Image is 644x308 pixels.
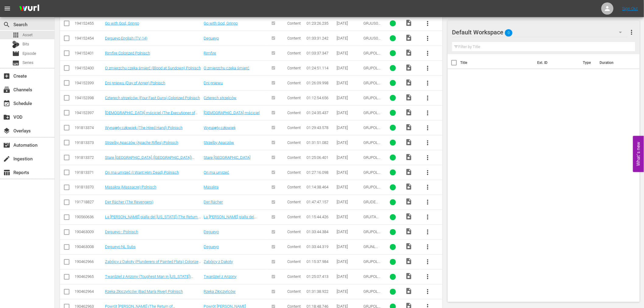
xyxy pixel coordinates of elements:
div: 01:27:16.098 [306,170,335,175]
span: more_vert [424,35,432,42]
div: 01:26:09.998 [306,81,335,85]
div: 194152455 [75,21,103,26]
a: Czterech strzelców [204,96,237,100]
div: 01:33:44.384 [306,230,335,234]
div: [DATE] [337,200,362,205]
span: GRJPOL214 [363,260,380,269]
a: O zmierzchu czeka śmierć [204,66,250,70]
a: O zmierzchu czeka śmierć (Blood at Sundown) Polnisch [105,66,201,70]
div: [DATE] [337,245,362,249]
div: [DATE] [337,275,362,279]
span: Episode [23,51,36,57]
span: more_vert [424,124,432,131]
span: Video [405,243,413,250]
a: La [PERSON_NAME] gialla del [US_STATE] [204,215,257,224]
div: [DATE] [337,125,362,130]
span: Series [23,60,33,66]
a: Degueyo English (TV-14) [105,36,147,40]
span: Video [405,273,413,280]
a: Masakra (Massacre) Polnisch [105,185,156,190]
div: 191718827 [75,200,103,205]
div: 01:24:35.437 [306,110,335,115]
span: Video [405,49,413,56]
a: Twardziel z Arizony (Toughest Man in [US_STATE]) Polnisch [105,275,193,284]
span: Content [287,155,301,160]
div: Bits [12,41,19,48]
span: GRJPOL216 [363,275,380,284]
span: Video [405,288,413,295]
button: more_vert [421,46,435,61]
span: Video [405,64,413,71]
span: Content [287,185,301,190]
span: Video [405,153,413,161]
div: 01:31:38.922 [306,289,335,294]
button: more_vert [421,76,435,90]
span: Content [287,51,301,55]
button: more_vert [421,285,435,299]
div: 190462966 [75,260,103,264]
div: 194152454 [75,36,103,40]
a: [DEMOGRAPHIC_DATA] mściciel (The Executioner of [DEMOGRAPHIC_DATA]) Polnisch [105,110,198,120]
div: 191813374 [75,125,103,130]
span: more_vert [424,154,432,161]
a: Sign Out [622,6,638,11]
span: Ingestion [3,155,10,163]
span: Video [405,79,413,86]
span: Content [287,275,301,279]
span: more_vert [424,20,432,27]
span: more_vert [424,169,432,176]
div: Default Workspace [452,24,628,41]
span: more_vert [424,229,432,236]
a: Der Rächer (The Revengers) [105,200,153,205]
div: 01:31:51.082 [306,140,335,145]
a: Degueyo NL Subs [105,245,136,249]
span: Content [287,230,301,234]
a: Dni gniewu [204,81,223,85]
span: Overlays [3,127,10,135]
a: Dni gniewu (Day of Anger) Polnisch [105,81,165,85]
div: 191813370 [75,185,103,190]
button: more_vert [421,16,435,31]
span: GRJUS0274R [363,36,380,45]
span: Video [405,198,413,205]
a: Go with God, Gringo [105,21,139,26]
span: more_vert [424,214,432,221]
a: Rzeka Złoczyńców (Bad Man's River) Polnisch [105,289,183,294]
span: Video [405,124,413,131]
span: Video [405,258,413,265]
span: GRJPOL224 [363,140,380,149]
a: Degueyo [204,36,219,40]
div: 190463009 [75,230,103,234]
img: ans4CAIJ8jUAAAAAAAAAAAAAAAAAAAAAAAAgQb4GAAAAAAAAAAAAAAAAAAAAAAAAJMjXAAAAAAAAAAAAAAAAAAAAAAAAgAT5G... [15,2,44,16]
div: [DATE] [337,215,362,219]
div: 194152401 [75,51,103,55]
span: Content [287,215,301,219]
span: Video [405,34,413,41]
a: Zabójcy z Dakoty (Plunderers of Painted Flats) Colorized Polnisch [105,260,201,269]
span: GRJUS0275R [363,21,380,30]
a: La [PERSON_NAME] gialla del [US_STATE] (The Return of [PERSON_NAME]) [105,215,202,224]
div: 191813372 [75,155,103,160]
span: more_vert [424,243,432,251]
span: GRJPOL225 [363,185,380,194]
span: Channels [3,86,10,93]
button: more_vert [421,270,435,284]
span: Content [287,260,301,264]
span: GRJPOL222 [363,125,380,135]
div: 191813373 [75,140,103,145]
button: more_vert [421,31,435,46]
th: Duration [596,54,632,71]
button: more_vert [421,210,435,225]
span: more_vert [424,273,432,281]
span: Video [405,168,413,176]
span: Content [287,110,301,115]
div: 01:23:26.235 [306,21,335,26]
button: more_vert [421,121,435,135]
a: Der Rächer [204,200,223,205]
a: Masakra [204,185,219,190]
span: Create [3,72,10,80]
div: 01:33:31.242 [306,36,335,40]
span: more_vert [424,199,432,206]
a: On ma umrzeć (I Want Him Dead) Polnisch [105,170,179,175]
button: more_vert [628,25,635,40]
